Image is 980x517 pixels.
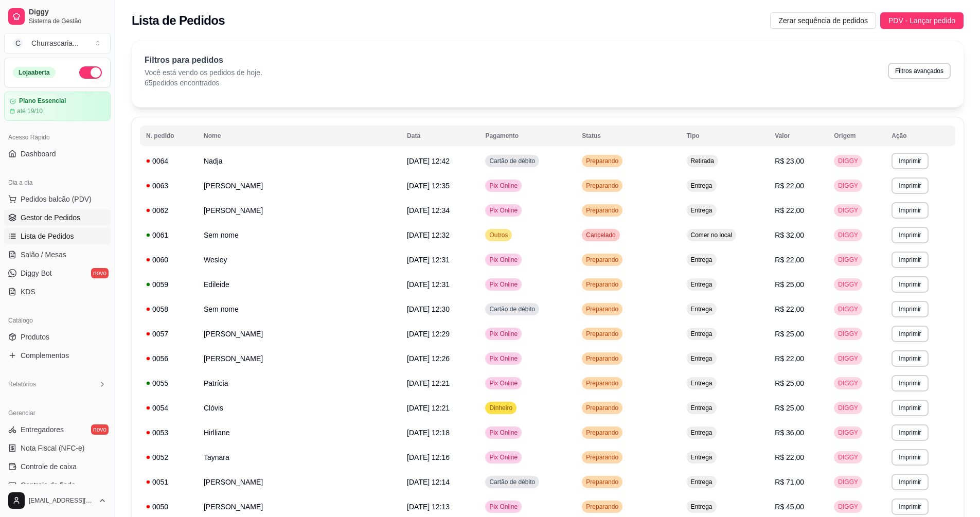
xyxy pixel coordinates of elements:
span: Entrega [689,280,715,289]
div: 0056 [146,353,191,364]
button: Filtros avançados [888,63,951,79]
span: Retirada [689,157,716,165]
span: R$ 25,00 [775,280,804,289]
div: Catálogo [4,312,111,329]
span: R$ 22,00 [775,354,804,363]
span: DIGGY [836,354,860,363]
p: Filtros para pedidos [145,54,262,66]
span: Pix Online [487,354,520,363]
span: Pedidos balcão (PDV) [21,194,92,204]
span: Entregadores [21,424,64,435]
div: 0060 [146,255,191,265]
div: Acesso Rápido [4,129,111,146]
span: Controle de fiado [21,480,76,490]
span: DIGGY [836,429,860,437]
span: Preparando [584,256,620,264]
span: Pix Online [487,256,520,264]
button: Imprimir [892,350,928,367]
button: Imprimir [892,227,928,243]
span: Entrega [689,206,715,215]
span: [DATE] 12:21 [407,379,450,387]
th: Tipo [681,126,769,146]
div: 0059 [146,279,191,290]
span: [DATE] 12:31 [407,256,450,264]
span: DIGGY [836,305,860,313]
div: Churrascaria ... [31,38,79,48]
span: Cartão de débito [487,478,537,486]
span: [DATE] 12:31 [407,280,450,289]
a: Controle de caixa [4,458,111,475]
div: 0050 [146,502,191,512]
span: Preparando [584,280,620,289]
span: R$ 45,00 [775,503,804,511]
div: 0055 [146,378,191,388]
a: Salão / Mesas [4,246,111,263]
span: Cancelado [584,231,617,239]
span: R$ 23,00 [775,157,804,165]
span: Entrega [689,330,715,338]
span: Preparando [584,379,620,387]
span: Entrega [689,503,715,511]
span: Preparando [584,453,620,461]
span: Entrega [689,379,715,387]
p: 65 pedidos encontrados [145,78,262,88]
span: Produtos [21,332,49,342]
span: Pix Online [487,182,520,190]
span: [DATE] 12:21 [407,404,450,412]
span: Cartão de débito [487,305,537,313]
button: Imprimir [892,252,928,268]
div: Gerenciar [4,405,111,421]
span: [DATE] 12:26 [407,354,450,363]
span: DIGGY [836,231,860,239]
span: R$ 36,00 [775,429,804,437]
span: DIGGY [836,404,860,412]
p: Você está vendo os pedidos de hoje. [145,67,262,78]
button: Imprimir [892,326,928,342]
span: [DATE] 12:14 [407,478,450,486]
span: [DATE] 12:30 [407,305,450,313]
td: Nadja [198,149,401,173]
span: [DATE] 12:16 [407,453,450,461]
a: Produtos [4,329,111,345]
span: DIGGY [836,182,860,190]
span: [DATE] 12:18 [407,429,450,437]
button: Pedidos balcão (PDV) [4,191,111,207]
th: Data [401,126,479,146]
span: [DATE] 12:35 [407,182,450,190]
span: [DATE] 12:32 [407,231,450,239]
span: [DATE] 12:42 [407,157,450,165]
span: Preparando [584,354,620,363]
span: Complementos [21,350,69,361]
button: Select a team [4,33,111,54]
div: 0051 [146,477,191,487]
span: Gestor de Pedidos [21,212,80,223]
td: Clóvis [198,396,401,420]
span: C [13,38,23,48]
button: Imprimir [892,276,928,293]
div: 0062 [146,205,191,216]
span: Pix Online [487,330,520,338]
span: R$ 25,00 [775,404,804,412]
span: DIGGY [836,256,860,264]
span: R$ 22,00 [775,182,804,190]
span: Sistema de Gestão [29,17,106,25]
span: R$ 32,00 [775,231,804,239]
a: Gestor de Pedidos [4,209,111,226]
th: Status [576,126,680,146]
a: Controle de fiado [4,477,111,493]
button: Alterar Status [79,66,102,79]
span: Pix Online [487,453,520,461]
td: [PERSON_NAME] [198,322,401,346]
span: Dashboard [21,149,56,159]
span: [DATE] 12:13 [407,503,450,511]
span: Diggy Bot [21,268,52,278]
span: Pix Online [487,379,520,387]
span: [DATE] 12:29 [407,330,450,338]
td: [PERSON_NAME] [198,198,401,223]
button: Imprimir [892,153,928,169]
span: Entrega [689,305,715,313]
span: R$ 71,00 [775,478,804,486]
span: Nota Fiscal (NFC-e) [21,443,84,453]
span: Zerar sequência de pedidos [778,15,868,26]
span: Preparando [584,206,620,215]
